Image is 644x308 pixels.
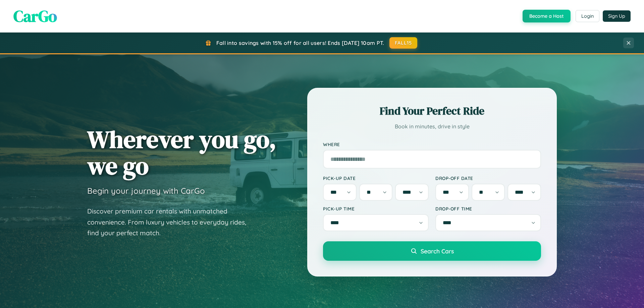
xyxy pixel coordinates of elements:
p: Discover premium car rentals with unmatched convenience. From luxury vehicles to everyday rides, ... [87,206,255,239]
h3: Begin your journey with CarGo [87,186,205,196]
label: Drop-off Date [435,175,541,181]
span: Fall into savings with 15% off for all users! Ends [DATE] 10am PT. [216,40,384,46]
h2: Find Your Perfect Ride [323,104,541,118]
p: Book in minutes, drive in style [323,122,541,131]
span: Search Cars [421,247,454,255]
button: Search Cars [323,241,541,261]
button: FALL15 [389,37,418,49]
label: Drop-off Time [435,206,541,211]
button: Become a Host [523,10,571,22]
h1: Wherever you go, we go [87,126,276,179]
label: Where [323,141,541,147]
span: CarGo [13,5,57,27]
label: Pick-up Time [323,206,429,211]
label: Pick-up Date [323,175,429,181]
button: Login [576,10,599,22]
button: Sign Up [603,10,631,22]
